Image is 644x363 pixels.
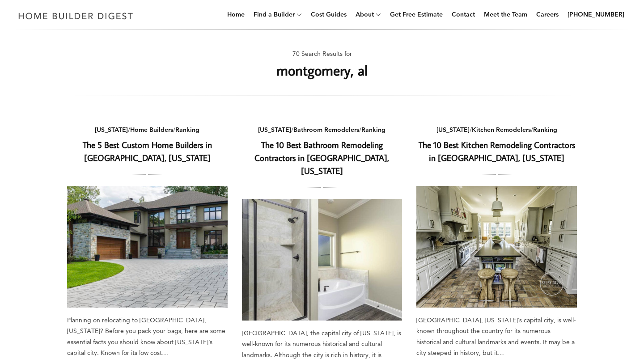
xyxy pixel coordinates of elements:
div: [GEOGRAPHIC_DATA], [US_STATE]’s capital city, is well-known throughout the country for its numero... [416,315,577,359]
h1: montgomery, al [276,59,368,81]
a: [US_STATE] [258,126,291,134]
a: Ranking [175,126,199,134]
div: Planning on relocating to [GEOGRAPHIC_DATA], [US_STATE]? Before you pack your bags, here are some... [67,315,228,359]
a: The 10 Best Bathroom Remodeling Contractors in [GEOGRAPHIC_DATA], [US_STATE] [254,139,389,176]
a: Ranking [533,126,557,134]
a: The 10 Best Kitchen Remodeling Contractors in [GEOGRAPHIC_DATA], [US_STATE] [416,186,577,308]
a: The 5 Best Custom Home Builders in [GEOGRAPHIC_DATA], [US_STATE] [83,139,212,163]
a: The 10 Best Bathroom Remodeling Contractors in [GEOGRAPHIC_DATA], [US_STATE] [242,199,402,321]
a: Kitchen Remodelers [472,126,531,134]
span: 70 Search Results for [292,48,352,59]
a: Home Builders [130,126,173,134]
a: Ranking [361,126,386,134]
a: The 10 Best Kitchen Remodeling Contractors in [GEOGRAPHIC_DATA], [US_STATE] [419,139,575,163]
a: The 5 Best Custom Home Builders in [GEOGRAPHIC_DATA], [US_STATE] [67,186,228,308]
a: [US_STATE] [95,126,128,134]
div: / / [242,124,402,135]
img: Home Builder Digest [14,7,137,25]
div: / / [67,124,228,135]
div: / / [416,124,577,135]
a: Bathroom Remodelers [293,126,359,134]
a: [US_STATE] [436,126,470,134]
